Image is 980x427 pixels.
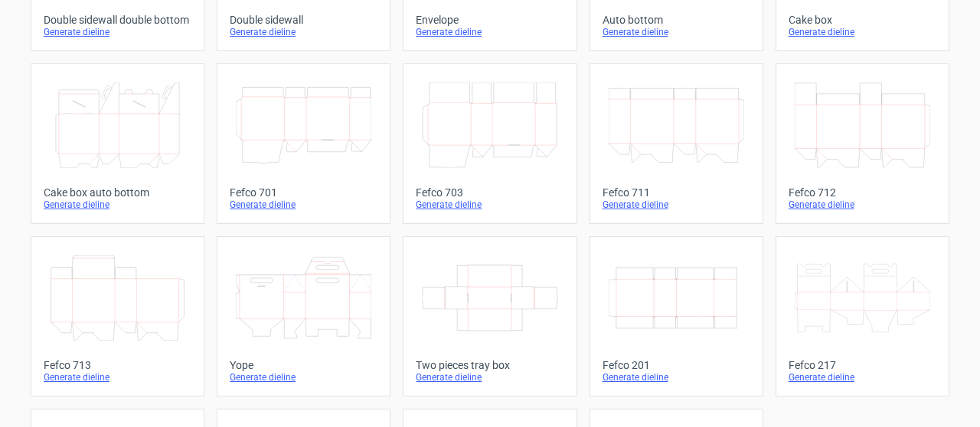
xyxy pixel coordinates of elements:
a: Two pieces tray boxGenerate dieline [403,236,577,396]
div: Generate dieline [789,199,936,211]
div: Generate dieline [603,26,750,38]
a: Fefco 712Generate dieline [776,63,949,224]
div: Fefco 703 [416,186,563,199]
div: Fefco 712 [789,186,936,199]
div: Generate dieline [44,371,191,383]
a: Cake box auto bottomGenerate dieline [31,63,204,224]
div: Fefco 217 [789,359,936,371]
div: Fefco 713 [44,359,191,371]
div: Generate dieline [44,26,191,38]
div: Generate dieline [416,371,563,383]
div: Generate dieline [789,371,936,383]
div: Auto bottom [603,14,750,26]
div: Double sidewall double bottom [44,14,191,26]
div: Fefco 701 [230,186,377,199]
div: Generate dieline [44,199,191,211]
div: Generate dieline [230,371,377,383]
div: Double sidewall [230,14,377,26]
a: Fefco 711Generate dieline [590,63,763,224]
div: Generate dieline [603,371,750,383]
a: YopeGenerate dieline [217,236,390,396]
div: Fefco 711 [603,186,750,199]
div: Two pieces tray box [416,359,563,371]
a: Fefco 201Generate dieline [590,236,763,396]
div: Envelope [416,14,563,26]
a: Fefco 713Generate dieline [31,236,204,396]
div: Cake box [789,14,936,26]
div: Generate dieline [416,199,563,211]
div: Cake box auto bottom [44,186,191,199]
div: Fefco 201 [603,359,750,371]
div: Generate dieline [789,26,936,38]
a: Fefco 701Generate dieline [217,63,390,224]
div: Generate dieline [416,26,563,38]
div: Generate dieline [603,199,750,211]
div: Generate dieline [230,199,377,211]
div: Yope [230,359,377,371]
div: Generate dieline [230,26,377,38]
a: Fefco 217Generate dieline [776,236,949,396]
a: Fefco 703Generate dieline [403,63,577,224]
